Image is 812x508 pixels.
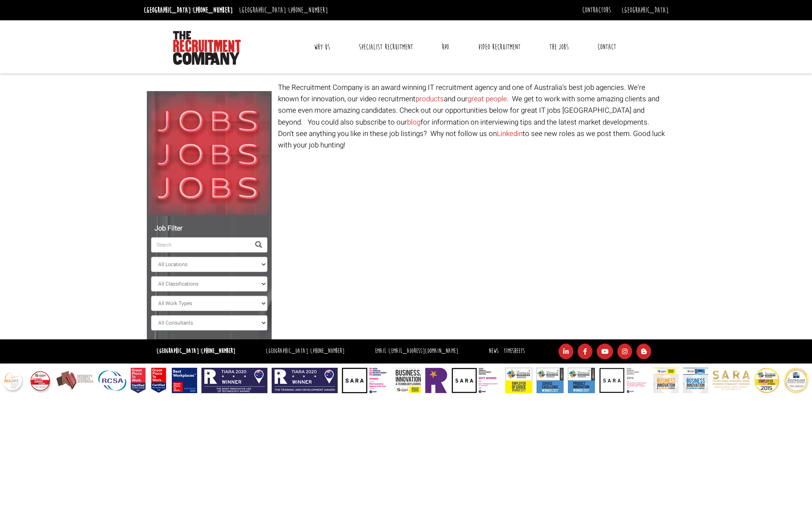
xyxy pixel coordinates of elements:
a: [PHONE_NUMBER] [310,347,344,355]
a: blog [407,117,421,128]
a: Contractors [582,6,611,15]
img: Jobs, Jobs, Jobs [147,91,272,216]
a: [GEOGRAPHIC_DATA] [622,6,669,15]
img: The Recruitment Company [173,31,241,65]
input: Search [151,237,250,253]
a: [PHONE_NUMBER] [193,6,233,15]
a: great people [468,94,507,104]
li: [GEOGRAPHIC_DATA]: [142,3,235,17]
a: The Jobs [543,36,575,58]
li: [GEOGRAPHIC_DATA]: [264,345,347,358]
a: Linkedin [497,128,523,139]
a: Why Us [308,36,336,58]
a: [PHONE_NUMBER] [201,347,235,355]
h5: Job Filter [151,225,267,233]
a: News [489,347,498,355]
a: Timesheets [504,347,525,355]
li: [GEOGRAPHIC_DATA]: [237,3,330,17]
a: Video Recruitment [472,36,527,58]
li: Email: [373,345,460,358]
a: [PHONE_NUMBER] [288,6,328,15]
a: products [416,94,444,104]
a: Specialist Recruitment [352,36,419,58]
a: Contact [591,36,622,58]
a: [EMAIL_ADDRESS][DOMAIN_NAME] [388,347,458,355]
strong: [GEOGRAPHIC_DATA]: [157,347,235,355]
a: RPO [435,36,455,58]
p: The Recruitment Company is an award winning IT recruitment agency and one of Australia's best job... [278,82,665,151]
